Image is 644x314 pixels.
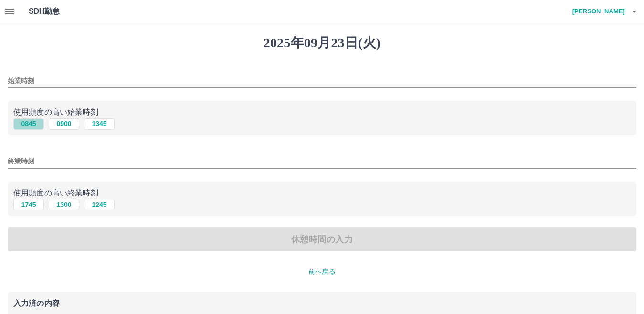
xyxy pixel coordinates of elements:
[84,199,115,210] button: 1245
[13,107,631,118] p: 使用頻度の高い始業時刻
[84,118,115,130] button: 1345
[8,267,636,277] p: 前へ戻る
[13,300,631,307] p: 入力済の内容
[13,199,44,210] button: 1745
[8,35,636,51] h1: 2025年09月23日(火)
[49,118,79,130] button: 0900
[13,118,44,130] button: 0845
[13,187,631,199] p: 使用頻度の高い終業時刻
[49,199,79,210] button: 1300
